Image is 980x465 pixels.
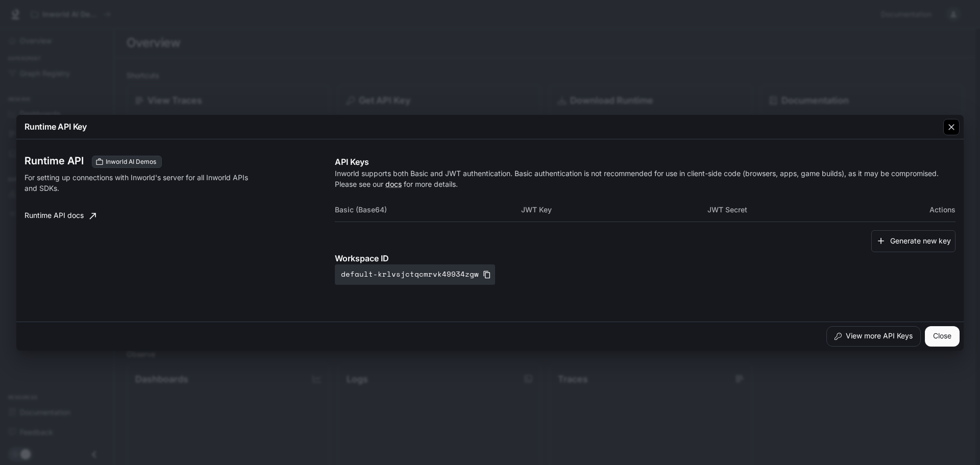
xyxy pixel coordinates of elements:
button: Close [925,326,960,347]
th: Basic (Base64) [335,198,521,222]
span: Inworld AI Demos [102,157,160,166]
p: Runtime API Key [24,120,87,133]
th: JWT Secret [707,198,894,222]
p: Workspace ID [335,252,955,264]
button: default-krlvsjctqcmrvk49934zgw [335,264,495,285]
a: Runtime API docs [20,206,100,226]
p: For setting up connections with Inworld's server for all Inworld APIs and SDKs. [24,172,251,193]
h3: Runtime API [24,156,84,166]
div: These keys will apply to your current workspace only [92,156,162,168]
a: docs [385,180,402,188]
th: JWT Key [521,198,707,222]
button: Generate new key [871,230,955,252]
button: View more API Keys [826,326,921,347]
p: Inworld supports both Basic and JWT authentication. Basic authentication is not recommended for u... [335,168,955,189]
th: Actions [893,198,955,222]
p: API Keys [335,156,955,168]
